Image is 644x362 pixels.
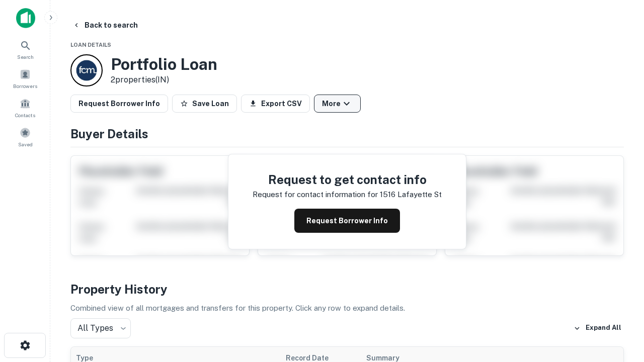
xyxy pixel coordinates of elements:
button: Back to search [68,16,142,34]
div: All Types [70,318,131,338]
button: Expand All [571,321,624,336]
p: Request for contact information for [253,189,378,201]
a: Saved [3,123,47,150]
p: Combined view of all mortgages and transfers for this property. Click any row to expand details. [70,302,624,314]
button: Request Borrower Info [294,209,400,233]
button: Save Loan [172,95,237,113]
span: Contacts [15,111,35,119]
button: Request Borrower Info [70,95,168,113]
h4: Request to get contact info [253,170,442,189]
span: Search [17,53,34,61]
h4: Buyer Details [70,125,624,143]
span: Saved [18,140,33,148]
h4: Property History [70,280,624,298]
a: Contacts [3,94,47,121]
img: capitalize-icon.png [16,8,35,28]
span: Borrowers [13,82,37,90]
span: Loan Details [70,42,111,48]
p: 2 properties (IN) [111,74,217,86]
button: Export CSV [241,95,310,113]
a: Search [3,36,47,63]
iframe: Chat Widget [594,249,644,298]
h3: Portfolio Loan [111,55,217,74]
button: More [314,95,361,113]
p: 1516 lafayette st [380,189,442,201]
a: Borrowers [3,65,47,92]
